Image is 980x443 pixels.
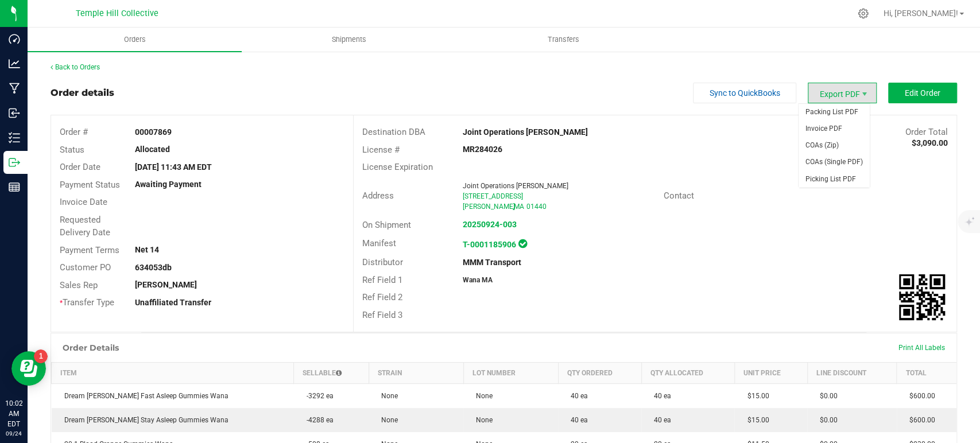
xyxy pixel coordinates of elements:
span: None [375,392,398,400]
span: None [375,416,398,424]
span: Shipments [316,34,382,45]
span: Payment Terms [60,245,119,255]
strong: $3,090.00 [912,138,948,147]
span: [STREET_ADDRESS] [463,192,523,200]
span: -4288 ea [301,416,334,424]
span: Dream [PERSON_NAME] Fast Asleep Gummies Wana [59,392,228,400]
span: $600.00 [904,416,935,424]
p: 09/24 [5,429,22,438]
span: Dream [PERSON_NAME] Stay Asleep Gummies Wana [59,416,228,424]
strong: Allocated [135,145,170,154]
span: In Sync [518,238,527,250]
span: Transfers [532,34,595,45]
span: Customer PO [60,262,111,273]
a: Transfers [456,28,671,52]
strong: MR284026 [463,145,502,154]
inline-svg: Inventory [9,132,20,143]
span: Address [362,191,394,201]
li: Packing List PDF [799,104,870,121]
span: Edit Order [905,88,940,98]
span: -3292 ea [301,392,334,400]
a: 20250924-003 [463,220,517,229]
strong: Joint Operations [PERSON_NAME] [463,127,588,137]
span: Print All Labels [898,344,945,352]
span: None [470,392,493,400]
span: $600.00 [904,392,935,400]
strong: 00007869 [135,127,172,137]
li: Invoice PDF [799,121,870,137]
span: Contact [664,191,694,201]
strong: MMM Transport [463,258,521,267]
qrcode: 00007869 [899,274,945,320]
span: None [470,416,493,424]
h1: Order Details [63,343,119,352]
span: Ref Field 3 [362,310,402,320]
span: Orders [109,34,161,45]
span: Payment Status [60,180,120,190]
a: Shipments [242,28,456,52]
span: Temple Hill Collective [76,9,158,18]
span: Ref Field 2 [362,292,402,302]
th: Item [52,363,294,384]
th: Qty Allocated [641,363,734,384]
a: T-0001185906 [463,240,516,249]
li: COAs (Single PDF) [799,154,870,170]
div: Order details [51,86,114,100]
strong: 634053db [135,263,172,272]
span: License # [362,145,400,155]
span: $15.00 [741,392,769,400]
span: Hi, [PERSON_NAME]! [884,9,958,18]
span: Order # [60,127,88,137]
span: Ref Field 1 [362,275,402,285]
span: Transfer Type [60,297,114,308]
th: Strain [369,363,463,384]
inline-svg: Inbound [9,107,20,119]
span: , [513,203,514,211]
li: Export PDF [808,83,877,103]
inline-svg: Dashboard [9,33,20,45]
span: 40 ea [565,392,588,400]
span: Invoice Date [60,197,107,207]
span: $0.00 [814,416,838,424]
strong: [DATE] 11:43 AM EDT [135,162,212,172]
inline-svg: Reports [9,181,20,193]
li: Picking List PDF [799,171,870,188]
span: 40 ea [648,416,671,424]
th: Total [897,363,956,384]
a: Orders [28,28,242,52]
iframe: Resource center unread badge [34,349,48,363]
span: Status [60,145,84,155]
span: Sync to QuickBooks [710,88,780,98]
span: On Shipment [362,220,411,230]
span: $0.00 [814,392,838,400]
img: Scan me! [899,274,945,320]
strong: [PERSON_NAME] [135,280,197,289]
span: Destination DBA [362,127,425,137]
span: License Expiration [362,162,433,172]
span: Requested Delivery Date [60,215,110,238]
th: Unit Price [734,363,807,384]
iframe: Resource center [11,351,46,386]
inline-svg: Analytics [9,58,20,69]
span: 01440 [526,203,547,211]
span: 40 ea [648,392,671,400]
th: Qty Ordered [558,363,641,384]
strong: Awaiting Payment [135,180,202,189]
span: Order Total [905,127,948,137]
span: 40 ea [565,416,588,424]
div: Manage settings [856,8,870,19]
strong: Net 14 [135,245,159,254]
span: Order Date [60,162,100,172]
th: Line Discount [807,363,897,384]
span: Manifest [362,238,396,248]
button: Edit Order [888,83,957,103]
span: $15.00 [741,416,769,424]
